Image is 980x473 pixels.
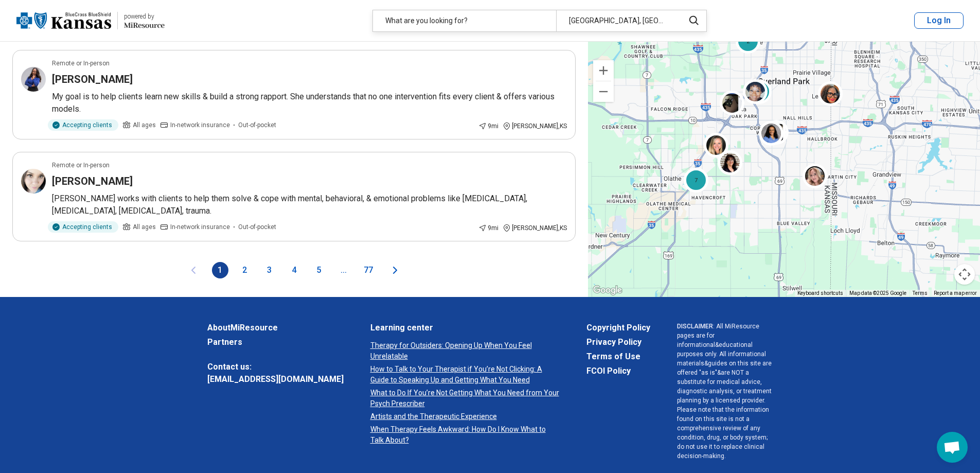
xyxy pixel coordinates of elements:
[16,8,165,33] a: Blue Cross Blue Shield Kansaspowered by
[913,290,928,296] a: Terms (opens in new tab)
[133,120,156,130] span: All ages
[934,290,977,296] a: Report a map error
[360,262,377,278] button: 77
[48,221,118,233] div: Accepting clients
[389,262,401,278] button: Next page
[207,361,344,373] span: Contact us:
[586,336,650,348] a: Privacy Policy
[593,60,614,81] button: Zoom in
[478,223,498,233] div: 9 mi
[797,290,843,297] button: Keyboard shortcuts
[170,222,230,232] span: In-network insurance
[52,72,133,86] h3: [PERSON_NAME]
[207,373,344,386] a: [EMAIL_ADDRESS][DOMAIN_NAME]
[370,411,560,422] a: Artists and the Therapeutic Experience
[556,10,678,31] div: [GEOGRAPHIC_DATA], [GEOGRAPHIC_DATA]
[954,264,975,285] button: Map camera controls
[133,222,156,232] span: All ages
[370,424,560,446] a: When Therapy Feels Awkward: How Do I Know What to Talk About?
[16,8,111,33] img: Blue Cross Blue Shield Kansas
[593,81,614,102] button: Zoom out
[311,262,327,278] button: 5
[591,284,625,297] a: Open this area in Google Maps (opens a new window)
[677,323,713,330] span: DISCLAIMER
[335,262,352,278] span: ...
[212,262,228,278] button: 1
[370,364,560,386] a: How to Talk to Your Therapist if You’re Not Clicking: A Guide to Speaking Up and Getting What You...
[237,262,253,278] button: 2
[170,120,230,130] span: In-network insurance
[261,262,278,278] button: 3
[586,322,650,334] a: Copyright Policy
[52,91,567,115] p: My goal is to help clients learn new skills & build a strong rapport. She understands that no one...
[373,10,556,31] div: What are you looking for?
[370,340,560,362] a: Therapy for Outsiders: Opening Up When You Feel Unrelatable
[586,365,650,377] a: FCOI Policy
[684,167,708,192] div: 7
[478,121,498,131] div: 9 mi
[370,322,560,334] a: Learning center
[52,192,567,217] p: [PERSON_NAME] works with clients to help them solve & cope with mental, behavioral, & emotional p...
[52,59,110,68] p: Remote or In-person
[586,351,650,363] a: Terms of Use
[52,174,133,188] h3: [PERSON_NAME]
[677,322,773,461] p: : All MiResource pages are for informational & educational purposes only. All informational mater...
[503,223,567,233] div: [PERSON_NAME] , KS
[370,388,560,409] a: What to Do If You’re Not Getting What You Need from Your Psych Prescriber
[914,12,964,29] button: Log In
[187,262,200,278] button: Previous page
[736,29,760,54] div: 2
[124,12,165,21] div: powered by
[48,119,118,131] div: Accepting clients
[52,161,110,170] p: Remote or In-person
[207,322,344,334] a: AboutMiResource
[238,120,276,130] span: Out-of-pocket
[238,222,276,232] span: Out-of-pocket
[937,432,968,463] div: Open chat
[207,336,344,348] a: Partners
[286,262,302,278] button: 4
[849,290,906,296] span: Map data ©2025 Google
[503,121,567,131] div: [PERSON_NAME] , KS
[591,284,625,297] img: Google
